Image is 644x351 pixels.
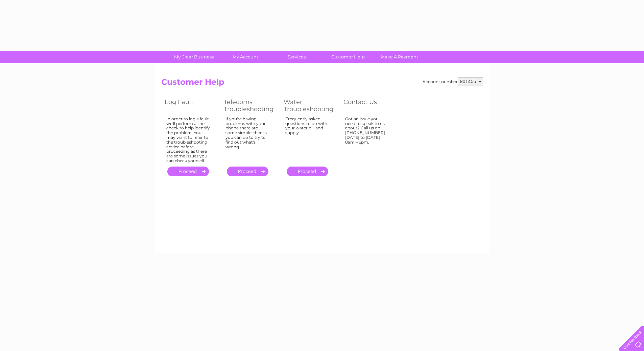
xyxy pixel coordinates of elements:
[320,51,376,63] a: Customer Help
[167,167,209,176] a: .
[225,117,270,160] div: If you're having problems with your phone there are some simple checks you can do to try to find ...
[227,167,268,176] a: .
[285,117,330,160] div: Frequently asked questions to do with your water bill and supply.
[161,97,220,115] th: Log Fault
[280,97,340,115] th: Water Troubleshooting
[340,97,399,115] th: Contact Us
[423,77,483,85] div: Account number
[287,167,328,176] a: .
[217,51,273,63] a: My Account
[372,51,427,63] a: Make A Payment
[166,51,222,63] a: My Clear Business
[166,117,210,163] div: In order to log a fault we'll perform a line check to help identify the problem. You may want to ...
[220,97,280,115] th: Telecoms Troubleshooting
[269,51,325,63] a: Services
[161,77,483,90] h2: Customer Help
[345,117,389,160] div: Got an issue you need to speak to us about? Call us on [PHONE_NUMBER] [DATE] to [DATE] 8am – 6pm.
